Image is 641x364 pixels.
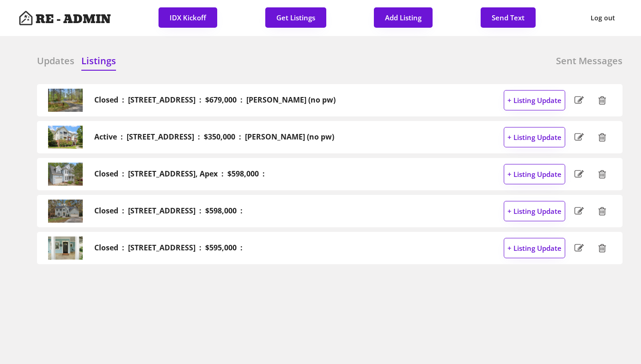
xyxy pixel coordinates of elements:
h2: Closed : [STREET_ADDRESS] : $679,000 : [PERSON_NAME] (no pw) [94,96,336,104]
h2: Active : [STREET_ADDRESS] : $350,000 : [PERSON_NAME] (no pw) [94,133,334,141]
img: 20250827153836914057000000-o.jpg [48,126,83,149]
button: + Listing Update [504,127,565,147]
img: 20240718142057399140000000-o.jpg [48,237,83,260]
button: + Listing Update [504,238,565,258]
button: + Listing Update [504,90,565,110]
img: 20240905231728520481000000-o.jpg [48,163,83,186]
button: + Listing Update [504,164,565,184]
button: IDX Kickoff [159,7,217,28]
h6: Updates [37,55,74,67]
h6: Sent Messages [556,55,623,67]
button: Send Text [481,7,536,28]
button: + Listing Update [504,201,565,221]
h2: Closed : [STREET_ADDRESS] : $598,000 : [94,206,243,215]
button: Log out [583,7,623,29]
img: Artboard%201%20copy%203.svg [18,11,33,25]
h6: Listings [81,55,116,67]
h2: Closed : [STREET_ADDRESS] : $595,000 : [94,243,243,252]
button: Get Listings [265,7,326,28]
h4: RE - ADMIN [36,13,111,25]
img: 20250409202501095101000000-o.jpg [48,89,83,112]
h2: Closed : [STREET_ADDRESS], Apex : $598,000 : [94,170,265,178]
button: Add Listing [374,7,433,28]
img: 20241107145433317487000000-o.jpg [48,200,83,223]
